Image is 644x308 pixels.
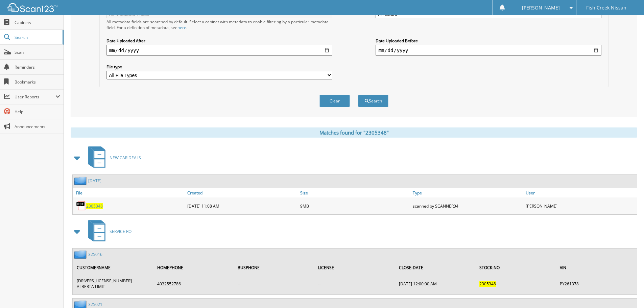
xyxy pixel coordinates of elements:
[15,109,60,115] span: Help
[234,275,314,292] td: --
[15,49,60,55] span: Scan
[106,19,332,30] div: All metadata fields are searched by default. Select a cabinet with metadata to enable filtering b...
[177,25,186,30] a: here
[234,261,314,275] th: BUSPHONE
[376,38,601,44] label: Date Uploaded Before
[524,199,637,213] div: [PERSON_NAME]
[315,275,395,292] td: --
[110,229,132,234] span: SERVICE RO
[15,79,60,85] span: Bookmarks
[299,188,411,197] a: Size
[396,275,475,292] td: [DATE] 12:00:00 AM
[186,188,299,197] a: Created
[76,201,86,211] img: PDF.png
[315,261,395,275] th: LICENSE
[15,20,60,25] span: Cabinets
[88,178,101,184] a: [DATE]
[319,95,350,107] button: Clear
[556,275,636,292] td: PY261378
[73,275,153,292] td: [DRIVERS_LICENSE_NUMBER] ALBERTA LIMIT
[84,218,132,245] a: SERVICE RO
[73,188,186,197] a: File
[15,94,55,100] span: User Reports
[186,199,299,213] div: [DATE] 11:08 AM
[154,275,234,292] td: 4032552786
[524,188,637,197] a: User
[106,38,332,44] label: Date Uploaded After
[476,261,556,275] th: STOCK-NO
[84,144,141,171] a: NEW CAR DEALS
[411,199,524,213] div: scanned by SCANNER04
[15,34,59,40] span: Search
[88,302,102,307] a: 325021
[411,188,524,197] a: Type
[610,276,644,308] iframe: Chat Widget
[110,155,141,161] span: NEW CAR DEALS
[73,261,153,275] th: CUSTOMERNAME
[74,176,88,185] img: folder2.png
[299,199,411,213] div: 9MB
[88,252,102,257] a: 325016
[15,124,60,129] span: Announcements
[586,6,626,10] span: Fish Creek Nissan
[154,261,234,275] th: HOMEPHONE
[358,95,388,107] button: Search
[7,3,57,12] img: scan123-logo-white.svg
[86,203,103,209] a: 2305348
[74,250,88,259] img: folder2.png
[376,45,601,56] input: end
[479,281,496,287] span: 2305348
[556,261,636,275] th: VIN
[106,45,332,56] input: start
[396,261,475,275] th: CLOSE-DATE
[106,64,332,70] label: File type
[15,64,60,70] span: Reminders
[522,6,560,10] span: [PERSON_NAME]
[71,127,637,138] div: Matches found for "2305348"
